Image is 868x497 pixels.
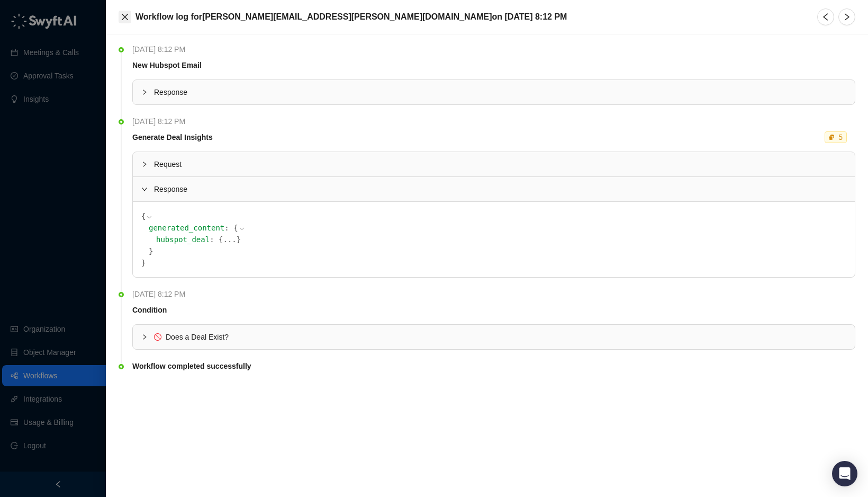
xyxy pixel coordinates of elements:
span: hubspot_deal [156,235,210,244]
div: Open Intercom Messenger [832,461,857,486]
span: } [237,235,241,244]
span: left [821,13,830,21]
span: right [843,13,851,21]
span: [DATE] 8:12 PM [132,288,191,300]
div: : [149,222,846,257]
span: Does a Deal Exist? [166,333,229,341]
h5: Workflow log for [PERSON_NAME][EMAIL_ADDRESS][PERSON_NAME][DOMAIN_NAME] on [DATE] 8:12 PM [135,11,567,23]
span: collapsed [141,89,148,95]
span: collapsed [141,334,148,340]
strong: New Hubspot Email [132,61,202,69]
strong: Workflow completed successfully [132,362,251,370]
span: close [121,13,129,21]
span: Response [154,86,846,98]
span: expanded [141,186,148,192]
span: stop [154,333,161,341]
span: generated_content [149,224,224,232]
span: { [233,224,238,232]
div: 5 [836,132,845,143]
button: ... [223,234,236,245]
span: Request [154,158,846,170]
span: { [141,212,146,220]
span: [DATE] 8:12 PM [132,116,191,127]
div: : [156,234,846,245]
span: Response [154,183,846,195]
span: [DATE] 8:12 PM [132,43,191,55]
span: } [141,259,146,267]
span: { [219,235,223,244]
span: } [149,247,153,255]
button: Close [119,11,131,23]
strong: Generate Deal Insights [132,133,213,141]
strong: Condition [132,306,167,314]
span: collapsed [141,161,148,167]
